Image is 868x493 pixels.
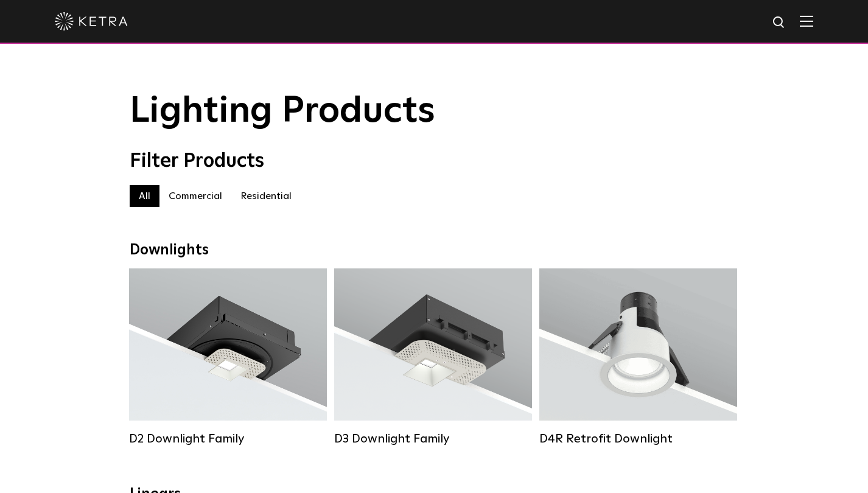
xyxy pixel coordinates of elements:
[129,268,327,445] a: D2 Downlight Family Lumen Output:1200Colors:White / Black / Gloss Black / Silver / Bronze / Silve...
[130,185,159,207] label: All
[800,15,813,27] img: Hamburger%20Nav.svg
[231,185,301,207] label: Residential
[129,432,327,446] div: D2 Downlight Family
[159,185,231,207] label: Commercial
[55,12,128,30] img: ketra-logo-2019-white
[334,268,532,445] a: D3 Downlight Family Lumen Output:700 / 900 / 1100Colors:White / Black / Silver / Bronze / Paintab...
[539,432,737,446] div: D4R Retrofit Downlight
[772,15,787,30] img: search icon
[130,93,435,130] span: Lighting Products
[130,150,738,173] div: Filter Products
[130,242,738,259] div: Downlights
[539,268,737,445] a: D4R Retrofit Downlight Lumen Output:800Colors:White / BlackBeam Angles:15° / 25° / 40° / 60°Watta...
[334,432,532,446] div: D3 Downlight Family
